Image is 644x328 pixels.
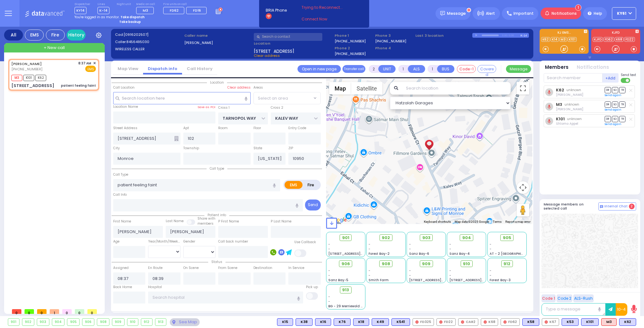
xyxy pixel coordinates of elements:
[113,192,127,197] label: Call Info
[253,146,262,151] label: State
[120,15,145,19] strong: Take dispatch
[378,65,396,73] button: UNIT
[629,204,635,209] span: 2
[503,261,510,267] span: 912
[62,309,72,314] span: 0
[556,107,583,112] span: Chananya Indig
[254,53,280,58] span: Clear address
[148,292,303,303] input: Search hospital
[409,268,411,273] span: -
[22,319,34,325] div: 902
[271,105,283,110] label: Cross 2
[11,67,42,72] span: [PHONE_NUMBER]
[351,82,382,95] button: Show satellite imagery
[369,273,370,278] span: -
[409,242,411,247] span: -
[254,48,294,53] span: [STREET_ADDRESS]
[619,318,636,326] div: BLS
[573,294,594,302] button: ALS-Rush
[619,116,625,122] span: TR
[113,239,119,244] label: Age
[382,235,390,241] span: 902
[193,8,201,13] span: FD16
[335,33,373,38] span: Phone 1
[598,202,636,210] button: Internal Chat 2
[334,318,351,326] div: K76
[52,319,64,325] div: 904
[297,65,341,73] a: Open in new page
[604,204,628,209] span: Internal Chat
[375,39,406,43] label: [PHONE_NUMBER]
[503,235,511,241] span: 905
[484,320,487,324] img: red-radio-icon.svg
[514,11,534,16] span: Important
[115,46,182,52] label: WIRELESS CALLER
[227,85,251,90] label: Clear address
[25,9,67,17] img: Logo
[612,116,618,122] span: SO
[619,101,625,107] span: TR
[375,46,414,51] span: Phone 4
[335,39,366,43] label: [PHONE_NUMBER]
[605,116,611,122] span: DR
[328,216,348,224] a: Open this area in Google Maps (opens a new window)
[288,146,293,151] label: ZIP
[621,73,636,77] span: Send text
[369,242,370,247] span: -
[600,205,603,208] img: comment-alt.png
[391,318,410,326] div: K541
[562,318,579,326] div: BLS
[75,3,90,6] label: Dispatcher
[117,3,131,6] label: Night unit
[449,273,451,278] span: -
[562,318,579,326] div: K53
[136,3,156,6] label: Medic on call
[44,45,65,51] span: + New call
[294,240,316,245] label: Use Callback
[486,11,495,16] span: Alert
[119,19,141,24] strong: Take backup
[556,102,562,107] a: M3
[402,82,511,95] input: Search location
[612,87,618,93] span: SO
[603,37,614,42] a: FD62
[559,37,567,42] a: M3
[329,82,351,95] button: Show street map
[155,319,166,325] div: 913
[113,85,135,90] label: Call Location
[296,318,313,326] div: K38
[148,285,162,290] label: Hospital
[148,265,163,271] label: En Route
[112,319,124,325] div: 909
[11,61,42,66] a: [PERSON_NAME]
[258,95,288,101] span: Select an area
[581,318,599,326] div: K101
[342,65,365,73] button: Transfer call
[328,247,330,251] span: -
[605,87,611,93] span: DR
[254,41,333,46] label: Location
[218,239,248,244] label: Call back number
[4,30,23,41] div: All
[183,239,195,244] label: Gender
[163,3,209,6] label: Fire units on call
[127,319,138,325] div: 910
[11,83,54,89] div: [STREET_ADDRESS]
[141,319,152,325] div: 912
[605,108,621,112] a: Send again
[477,65,496,73] button: Covered
[591,31,640,36] label: KJFD
[335,51,366,56] label: [PHONE_NUMBER]
[254,33,322,41] input: Search a contact
[545,64,569,71] button: Members
[503,320,507,324] img: red-radio-icon.svg
[372,318,389,326] div: BLS
[415,320,419,324] img: red-radio-icon.svg
[391,318,410,326] div: BLS
[462,235,471,241] span: 904
[207,166,227,171] span: Call type
[422,261,430,267] span: 909
[12,309,21,314] span: 0
[82,319,94,325] div: 906
[253,85,263,90] label: Areas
